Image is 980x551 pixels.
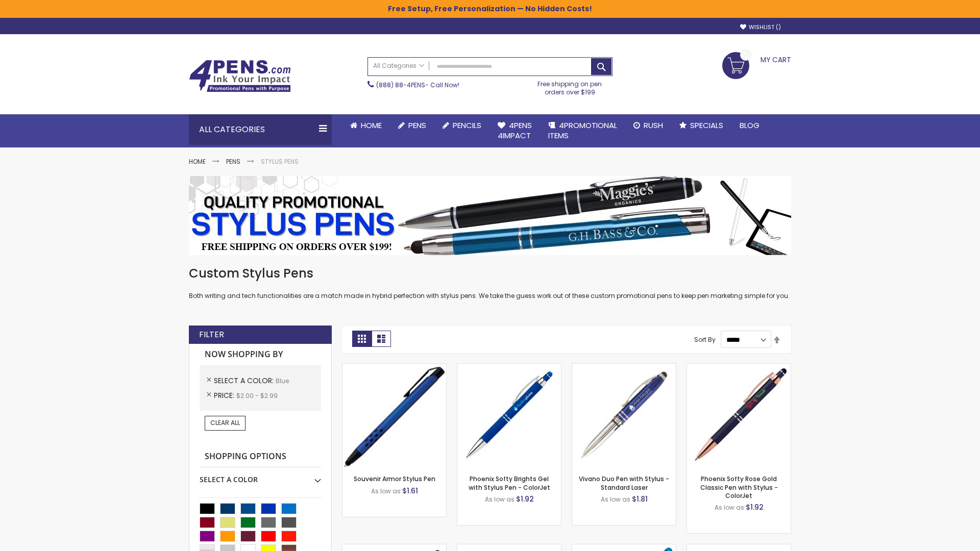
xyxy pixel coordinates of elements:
[572,363,676,372] a: Vivano Duo Pen with Stylus - Standard Laser-Blue
[687,364,791,467] img: Phoenix Softy Rose Gold Classic Pen with Stylus - ColorJet-Blue
[408,120,426,131] span: Pens
[453,120,481,131] span: Pencils
[540,114,625,147] a: 4PROMOTIONALITEMS
[516,494,534,504] span: $1.92
[371,487,401,495] span: As low as
[579,474,669,491] a: Vivano Duo Pen with Stylus - Standard Laser
[189,114,332,145] div: All Categories
[189,157,206,166] a: Home
[700,474,778,499] a: Phoenix Softy Rose Gold Classic Pen with Stylus - ColorJet
[457,364,561,467] img: Phoenix Softy Brights Gel with Stylus Pen - ColorJet-Blue
[469,474,550,491] a: Phoenix Softy Brights Gel with Stylus Pen - ColorJet
[261,157,299,166] strong: Stylus Pens
[457,363,561,372] a: Phoenix Softy Brights Gel with Stylus Pen - ColorJet-Blue
[687,363,791,372] a: Phoenix Softy Rose Gold Classic Pen with Stylus - ColorJet-Blue
[214,375,276,386] span: Select A Color
[354,474,435,483] a: Souvenir Armor Stylus Pen
[485,495,514,504] span: As low as
[376,81,459,89] span: - Call Now!
[632,494,648,504] span: $1.81
[527,76,613,96] div: Free shipping on pen orders over $199
[740,120,759,131] span: Blog
[276,377,289,385] span: Blue
[199,329,224,340] strong: Filter
[368,58,429,74] a: All Categories
[746,502,764,512] span: $1.92
[189,265,791,300] div: Both writing and tech functionalities are a match made in hybrid perfection with stylus pens. We ...
[740,23,781,31] a: Wishlist
[498,120,532,141] span: 4Pens 4impact
[200,344,321,365] strong: Now Shopping by
[731,114,768,137] a: Blog
[625,114,671,137] a: Rush
[189,60,291,92] img: 4Pens Custom Pens and Promotional Products
[189,176,791,255] img: Stylus Pens
[210,418,240,427] span: Clear All
[489,114,540,147] a: 4Pens4impact
[342,114,390,137] a: Home
[342,364,446,467] img: Souvenir Armor Stylus Pen-Blue
[205,416,246,430] a: Clear All
[390,114,434,137] a: Pens
[548,120,617,141] span: 4PROMOTIONAL ITEMS
[690,120,723,131] span: Specials
[189,265,791,282] h1: Custom Stylus Pens
[376,81,425,89] a: (888) 88-4PENS
[236,391,278,400] span: $2.00 - $2.99
[200,467,321,485] div: Select A Color
[352,331,372,347] strong: Grid
[200,446,321,468] strong: Shopping Options
[226,157,240,166] a: Pens
[434,114,489,137] a: Pencils
[644,120,663,131] span: Rush
[694,335,716,344] label: Sort By
[572,364,676,467] img: Vivano Duo Pen with Stylus - Standard Laser-Blue
[715,503,744,512] span: As low as
[373,62,424,70] span: All Categories
[214,390,236,400] span: Price
[402,486,418,496] span: $1.61
[361,120,382,131] span: Home
[671,114,731,137] a: Specials
[342,363,446,372] a: Souvenir Armor Stylus Pen-Blue
[601,495,630,504] span: As low as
